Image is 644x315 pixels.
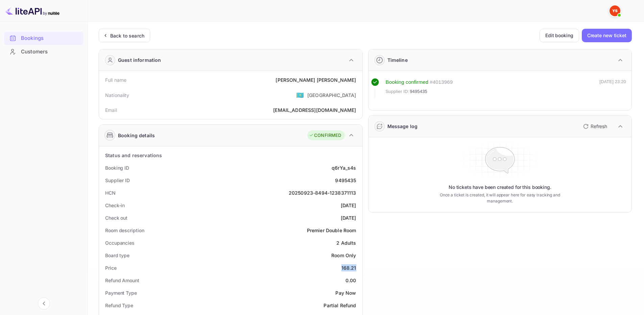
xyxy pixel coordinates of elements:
div: Message log [387,123,418,130]
div: 0.00 [345,277,356,284]
p: Once a ticket is created, it will appear here for easy tracking and management. [429,192,571,204]
div: Supplier ID [105,177,130,184]
div: 2 Adults [336,239,356,246]
div: Refund Amount [105,277,139,284]
div: Nationality [105,92,129,99]
div: [EMAIL_ADDRESS][DOMAIN_NAME] [273,106,356,114]
button: Edit booking [540,29,579,42]
p: No tickets have been created for this booking. [449,184,551,191]
div: Booking confirmed [386,78,429,86]
div: 20250923-8494-1238371113 [289,189,356,196]
a: Bookings [4,32,84,44]
div: Guest information [118,56,161,64]
span: 9495435 [410,88,427,95]
div: Customers [4,45,84,58]
span: United States [296,89,304,101]
div: Booking details [118,132,155,139]
div: 168.21 [341,264,356,271]
button: Create new ticket [582,29,632,42]
div: Room Only [331,252,356,259]
div: # 4013969 [430,78,453,86]
div: Bookings [21,34,80,42]
div: Booking ID [105,164,129,171]
div: [PERSON_NAME] [PERSON_NAME] [276,76,356,83]
p: Refresh [591,123,607,130]
div: Price [105,264,117,271]
button: Collapse navigation [38,297,50,310]
div: 9495435 [335,177,356,184]
div: Room description [105,227,144,234]
div: Refund Type [105,302,133,309]
a: Customers [4,45,84,58]
div: CONFIRMED [309,132,341,139]
div: Back to search [110,32,144,39]
div: [GEOGRAPHIC_DATA] [307,92,356,99]
div: HCN [105,189,116,196]
div: Timeline [387,56,408,64]
div: Pay Now [335,289,356,296]
div: [DATE] [341,202,356,209]
div: Full name [105,76,126,83]
div: Premier Double Room [307,227,356,234]
img: LiteAPI logo [5,5,59,16]
div: Bookings [4,32,84,45]
div: Board type [105,252,129,259]
div: Occupancies [105,239,135,246]
div: Status and reservations [105,152,162,159]
div: q6rYa_s4s [332,164,356,171]
div: Check-in [105,202,125,209]
div: Partial Refund [324,302,356,309]
div: [DATE] [341,214,356,221]
div: Customers [21,48,80,56]
div: Payment Type [105,289,137,296]
div: Check out [105,214,127,221]
div: [DATE] 23:20 [599,78,626,98]
img: Yandex Support [610,5,620,16]
span: Supplier ID: [386,88,409,95]
button: Refresh [579,121,610,132]
div: Email [105,106,117,114]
